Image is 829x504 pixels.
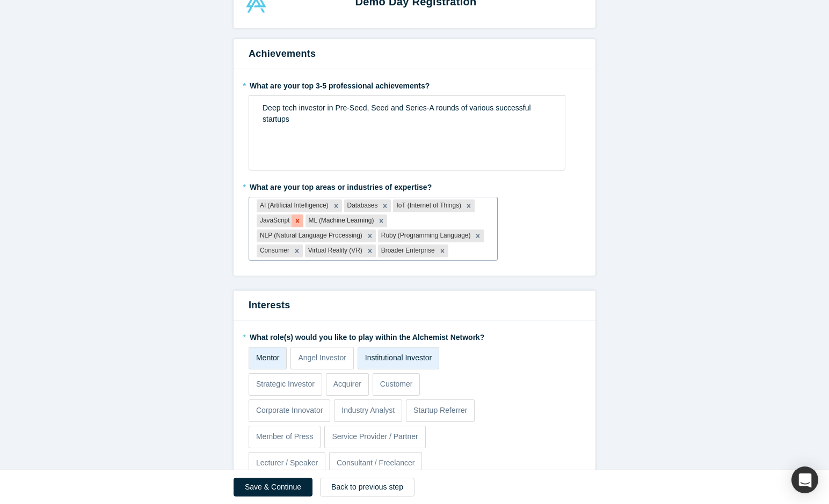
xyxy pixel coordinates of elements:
p: Corporate Innovator [256,405,323,416]
label: What are your top areas or industries of expertise? [249,178,580,193]
p: Angel Investor [298,352,346,364]
div: Remove Virtual Reality (VR) [364,244,376,257]
p: Industry Analyst [341,405,395,416]
div: Remove IoT (Internet of Things) [463,199,475,212]
h3: Achievements [249,47,580,61]
label: What role(s) would you like to play within the Alchemist Network? [249,328,580,343]
div: rdw-wrapper [249,95,565,171]
div: NLP (Natural Language Processing) [257,229,364,242]
div: Remove Ruby (Programming Language) [472,229,484,242]
div: Remove Broader Enterprise [437,244,448,257]
div: IoT (Internet of Things) [393,199,463,212]
h3: Interests [249,298,580,313]
p: Institutional Investor [365,352,432,364]
p: Customer [380,379,413,390]
p: Startup Referrer [413,405,467,416]
span: Deep tech investor in Pre-Seed, Seed and Series-A rounds of various successful startups [263,103,533,123]
div: JavaScript [257,214,292,227]
button: Back to previous step [320,478,414,496]
div: Ruby (Programming Language) [378,229,472,242]
div: ML (Machine Learning) [306,214,376,227]
div: Consumer [257,244,291,257]
div: Broader Enterprise [378,244,437,257]
p: Mentor [256,352,280,364]
p: Strategic Investor [256,379,315,390]
label: What are your top 3-5 professional achievements? [249,77,580,92]
div: Remove Databases [379,199,391,212]
div: Remove AI (Artificial Intelligence) [330,199,342,212]
div: Virtual Reality (VR) [305,244,364,257]
p: Consultant / Freelancer [337,457,415,469]
button: Save & Continue [234,478,312,496]
div: Remove NLP (Natural Language Processing) [364,229,376,242]
p: Service Provider / Partner [332,431,418,442]
div: Remove JavaScript [292,214,303,227]
p: Member of Press [256,431,314,442]
div: Remove Consumer [291,244,303,257]
div: Databases [344,199,380,212]
div: rdw-editor [256,99,558,128]
div: Remove ML (Machine Learning) [375,214,387,227]
p: Acquirer [333,379,361,390]
p: Lecturer / Speaker [256,457,318,469]
div: AI (Artificial Intelligence) [257,199,330,212]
